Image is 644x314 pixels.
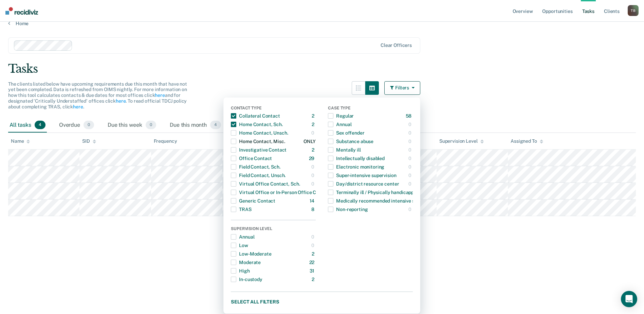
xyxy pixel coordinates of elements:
[231,161,280,172] div: Field Contact, Sch.
[328,144,361,155] div: Mentally ill
[309,153,316,164] div: 29
[310,265,316,276] div: 31
[439,138,484,144] div: Supervision Level
[312,274,316,285] div: 2
[628,5,639,16] div: T B
[8,81,187,109] span: The clients listed below have upcoming requirements due this month that have not yet been complet...
[311,240,316,251] div: 0
[231,257,261,268] div: Moderate
[231,231,254,242] div: Annual
[8,20,636,27] a: Home
[408,153,413,164] div: 0
[328,161,384,172] div: Electronic monitoring
[381,42,412,48] div: Clear officers
[8,62,636,76] div: Tasks
[408,204,413,215] div: 0
[231,226,316,232] div: Supervision Level
[328,106,413,112] div: Case Type
[231,248,271,259] div: Low-Moderate
[116,98,126,104] a: here
[73,104,83,109] a: here
[210,121,221,129] span: 4
[231,187,331,198] div: Virtual Office or In-Person Office Contact
[231,240,248,251] div: Low
[511,138,543,144] div: Assigned To
[231,144,287,155] div: Investigative Contact
[312,110,316,121] div: 2
[408,136,413,147] div: 0
[328,178,399,189] div: Day/district resource center
[231,106,316,112] div: Contact Type
[231,297,413,306] button: Select all filters
[5,7,38,15] img: Recidiviz
[58,118,95,133] div: Overdue0
[231,153,272,164] div: Office Contact
[408,119,413,130] div: 0
[231,119,282,130] div: Home Contact, Sch.
[328,153,385,164] div: Intellectually disabled
[408,170,413,181] div: 0
[155,92,165,98] a: here
[408,178,413,189] div: 0
[11,138,30,144] div: Name
[408,161,413,172] div: 0
[328,110,354,121] div: Regular
[231,204,251,215] div: TRAS
[328,187,419,198] div: Terminally ill / Physically handicapped
[231,127,288,138] div: Home Contact, Unsch.
[35,121,45,129] span: 4
[311,204,316,215] div: 8
[328,136,373,147] div: Substance abuse
[231,178,300,189] div: Virtual Office Contact, Sch.
[628,5,639,16] button: TB
[168,118,222,133] div: Due this month4
[8,118,47,133] div: All tasks4
[84,121,94,129] span: 0
[231,274,262,285] div: In-custody
[408,127,413,138] div: 0
[311,170,316,181] div: 0
[408,144,413,155] div: 0
[146,121,156,129] span: 0
[231,195,275,206] div: Generic Contact
[303,136,316,147] div: ONLY
[328,195,437,206] div: Medically recommended intensive supervision
[309,257,316,268] div: 22
[231,170,286,181] div: Field Contact, Unsch.
[312,119,316,130] div: 2
[312,144,316,155] div: 2
[328,170,396,181] div: Super-intensive supervision
[328,127,364,138] div: Sex offender
[621,291,637,307] div: Open Intercom Messenger
[328,204,368,215] div: Non-reporting
[312,248,316,259] div: 2
[231,110,280,121] div: Collateral Contact
[311,178,316,189] div: 0
[311,161,316,172] div: 0
[154,138,177,144] div: Frequency
[311,127,316,138] div: 0
[328,119,351,130] div: Annual
[82,138,96,144] div: SID
[406,110,413,121] div: 58
[231,265,250,276] div: High
[106,118,158,133] div: Due this week0
[311,231,316,242] div: 0
[310,195,316,206] div: 14
[384,81,420,95] button: Filters
[231,136,285,147] div: Home Contact, Misc.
